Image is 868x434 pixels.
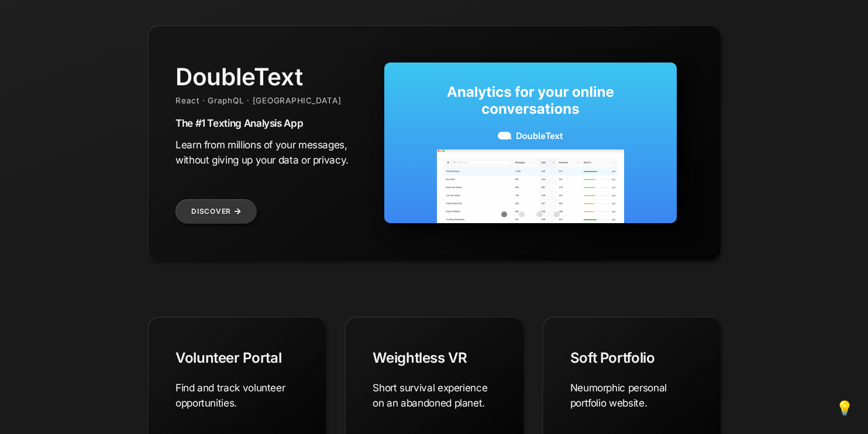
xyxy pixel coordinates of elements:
[384,63,677,223] img: 0.jpg
[175,63,363,91] h1: DoubleText
[833,397,856,419] button: 💡
[513,206,531,223] button: Item 1
[175,199,257,224] a: Discover
[175,349,298,366] h1: Volunteer Portal
[175,137,363,167] p: Learn from millions of your messages, without giving up your data or privacy.
[175,380,298,410] p: Find and track volunteer opportunities.
[495,206,513,223] button: Item 0
[570,380,693,410] p: Neumorphic personal portfolio website.
[175,117,363,129] h2: The #1 Texting Analysis App
[373,349,495,366] h1: Weightless VR
[175,96,363,105] div: React · GraphQL · [GEOGRAPHIC_DATA]
[531,206,548,223] button: Item 2
[570,349,693,366] h1: Soft Portfolio
[836,400,853,416] span: 💡
[373,380,495,410] p: Short survival experience on an abandoned planet.
[548,206,566,223] button: Item 3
